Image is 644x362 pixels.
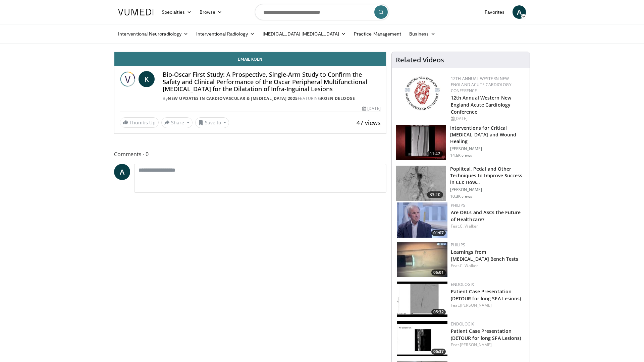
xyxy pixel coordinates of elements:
a: New Updates in Cardiovascular & [MEDICAL_DATA] 2025 [168,96,298,101]
div: Feat. [451,263,524,269]
a: Interventional Radiology [192,27,259,41]
a: Koen Deloose [321,96,355,101]
a: [PERSON_NAME] [460,342,492,348]
a: 11:42 Interventions for Critical [MEDICAL_DATA] and Wound Healing [PERSON_NAME] 14.6K views [396,125,526,160]
img: 0954f259-7907-4053-a817-32a96463ecc8.png.150x105_q85_autocrop_double_scale_upscale_version-0.2.png [404,76,441,111]
div: Feat. [451,342,524,348]
a: Learnings from [MEDICAL_DATA] Bench Tests [451,249,519,262]
img: New Updates in Cardiovascular & Interventional Radiology 2025 [120,71,136,87]
span: 47 views [357,119,381,127]
a: Endologix [451,282,474,287]
div: Feat. [451,223,524,229]
img: a3e031ae-be2e-46e3-af74-2156481deb99.150x105_q85_crop-smart_upscale.jpg [397,321,447,356]
a: Philips [451,202,465,208]
a: Patient Case Presentation (DETOUR for long SFA Lesions) [451,328,521,341]
a: Philips [451,242,465,248]
a: Practice Management [350,27,405,41]
div: [DATE] [362,106,380,112]
img: 8e469e3f-019b-47df-afe7-ab3e860d9c55.150x105_q85_crop-smart_upscale.jpg [397,282,447,317]
span: 33:20 [427,191,443,198]
a: [PERSON_NAME] [460,302,492,308]
a: Favorites [481,5,508,19]
a: Specialties [158,5,196,19]
h3: Popliteal, Pedal and Other Techniques to Improve Success in CLI: How… [450,166,526,186]
a: Are OBLs and ASCs the Future of Healthcare? [451,209,521,223]
h4: Related Videos [396,56,444,64]
a: Email Koen [114,52,386,66]
img: 0547a951-2e8b-4df6-bc87-cc102613d05c.150x105_q85_crop-smart_upscale.jpg [397,242,447,277]
input: Search topics, interventions [255,4,389,20]
span: Comments 0 [114,150,386,159]
span: 11:42 [427,150,443,157]
a: 06:01 [397,242,447,277]
a: 05:32 [397,282,447,317]
p: 10.3K views [450,194,472,199]
a: C. Walker [460,263,478,268]
a: A [114,164,130,180]
p: [PERSON_NAME] [450,146,526,152]
a: Browse [196,5,226,19]
a: 12th Annual Western New England Acute Cardiology Conference [451,76,512,94]
img: T6d-rUZNqcn4uJqH4xMDoxOjBrO-I4W8.150x105_q85_crop-smart_upscale.jpg [396,166,446,201]
div: [DATE] [451,116,524,122]
div: By FEATURING [163,96,380,102]
a: Patient Case Presentation (DETOUR for long SFA Lesions) [451,288,521,302]
a: Endologix [451,321,474,327]
button: Save to [195,117,229,128]
img: 75a3f960-6a0f-456d-866c-450ec948de62.150x105_q85_crop-smart_upscale.jpg [397,202,447,238]
a: K [139,71,155,87]
h4: Bio-Oscar First Study: A Prospective, Single-Arm Study to Confirm the Safety and Clinical Perform... [163,71,380,93]
a: C. Walker [460,223,478,229]
p: 14.6K views [450,153,472,158]
p: [PERSON_NAME] [450,187,526,192]
a: A [513,5,526,19]
a: Thumbs Up [120,117,159,128]
a: 05:37 [397,321,447,356]
a: Interventional Neuroradiology [114,27,192,41]
button: Share [161,117,193,128]
a: Business [405,27,439,41]
a: [MEDICAL_DATA] [MEDICAL_DATA] [259,27,350,41]
span: 06:01 [431,269,446,276]
span: 05:32 [431,309,446,315]
div: Feat. [451,302,524,308]
img: VuMedi Logo [118,9,154,15]
h3: Interventions for Critical [MEDICAL_DATA] and Wound Healing [450,125,526,145]
a: 12th Annual Western New England Acute Cardiology Conference [451,95,511,115]
span: 05:37 [431,349,446,355]
a: 33:20 Popliteal, Pedal and Other Techniques to Improve Success in CLI: How… [PERSON_NAME] 10.3K v... [396,166,526,201]
span: 01:07 [431,230,446,236]
a: 01:07 [397,202,447,238]
img: 243716_0000_1.png.150x105_q85_crop-smart_upscale.jpg [396,125,446,160]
